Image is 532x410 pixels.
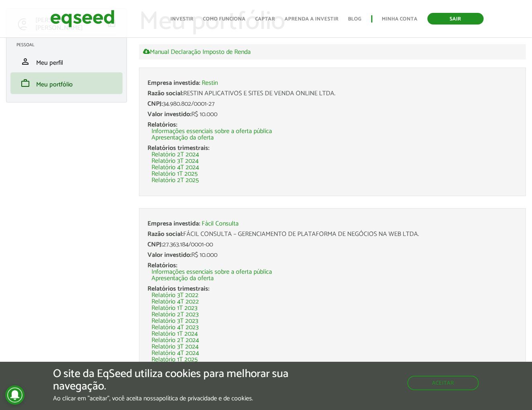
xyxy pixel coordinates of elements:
[50,8,115,29] img: EqSeed
[147,231,518,238] div: FÁCIL CONSULTA – GERENCIAMENTO DE PLATAFORMA DE NEGÓCIOS NA WEB LTDA.
[151,324,198,331] a: Relatório 4T 2023
[151,177,199,184] a: Relatório 2T 2025
[147,109,191,120] span: Valor investido:
[147,88,183,99] span: Razão social:
[407,376,479,390] button: Aceitar
[36,79,73,90] span: Meu portfólio
[159,396,252,402] a: política de privacidade e de cookies
[147,119,177,130] span: Relatórios:
[53,368,309,393] h5: O site da EqSeed utiliza cookies para melhorar sua navegação.
[151,318,198,324] a: Relatório 3T 2023
[151,128,272,135] a: Informações essenciais sobre a oferta pública
[203,16,246,22] a: Como funciona
[151,344,198,350] a: Relatório 3T 2024
[147,260,177,271] span: Relatórios:
[428,13,484,25] a: Sair
[147,78,200,88] span: Empresa investida:
[202,221,239,227] a: Fácil Consulta
[147,229,183,240] span: Razão social:
[151,305,197,312] a: Relatório 1T 2023
[10,72,123,94] li: Meu portfólio
[147,242,518,248] div: 27.363.184/0001-00
[151,331,198,337] a: Relatório 1T 2024
[151,269,272,275] a: Informações essenciais sobre a oferta pública
[151,158,198,164] a: Relatório 3T 2024
[151,152,199,158] a: Relatório 2T 2024
[16,57,117,66] a: personMeu perfil
[170,16,194,22] a: Investir
[20,57,30,66] span: person
[16,43,123,47] h2: Pessoal
[348,16,362,22] a: Blog
[151,292,198,299] a: Relatório 3T 2022
[16,78,117,88] a: workMeu portfólio
[151,135,214,141] a: Apresentação da oferta
[151,299,199,305] a: Relatório 4T 2022
[147,98,163,109] span: CNPJ:
[151,312,198,318] a: Relatório 2T 2023
[202,80,218,86] a: Restin
[147,252,518,258] div: R$ 10.000
[147,218,200,229] span: Empresa investida:
[285,16,339,22] a: Aprenda a investir
[20,78,30,88] span: work
[147,143,209,154] span: Relatórios trimestrais:
[147,250,191,260] span: Valor investido:
[53,395,309,402] p: Ao clicar em "aceitar", você aceita nossa .
[147,239,163,250] span: CNPJ:
[147,283,209,294] span: Relatórios trimestrais:
[147,90,518,97] div: RESTIN APLICATIVOS E SITES DE VENDA ONLINE LTDA.
[151,350,199,357] a: Relatório 4T 2024
[256,16,275,22] a: Captar
[36,57,63,68] span: Meu perfil
[147,101,518,107] div: 34.980.802/0001-27
[10,51,123,72] li: Meu perfil
[382,16,418,22] a: Minha conta
[151,337,199,344] a: Relatório 2T 2024
[143,48,251,55] a: Manual Declaração Imposto de Renda
[151,357,198,363] a: Relatório 1T 2025
[151,171,198,177] a: Relatório 1T 2025
[151,275,214,282] a: Apresentação da oferta
[147,111,518,118] div: R$ 10.000
[151,164,199,171] a: Relatório 4T 2024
